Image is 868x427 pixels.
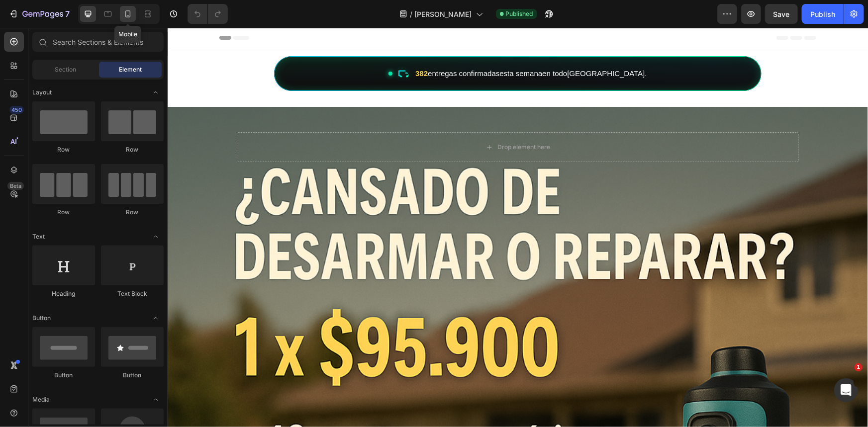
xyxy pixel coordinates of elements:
[415,9,472,19] span: [PERSON_NAME]
[148,85,164,100] span: Toggle open
[32,395,50,404] span: Media
[9,106,24,114] div: 450
[834,378,858,402] iframe: Intercom live chat
[32,314,51,323] span: Button
[810,9,835,19] div: Publish
[101,289,164,298] div: Text Block
[855,363,863,371] span: 1
[168,28,868,427] iframe: Design area
[410,9,413,19] span: /
[148,310,164,326] span: Toggle open
[65,8,70,20] p: 7
[188,4,228,24] div: Undo/Redo
[101,371,164,380] div: Button
[55,65,77,74] span: Section
[148,229,164,245] span: Toggle open
[7,182,24,190] div: Beta
[506,9,533,18] span: Published
[802,4,844,24] button: Publish
[32,208,95,217] div: Row
[773,10,790,18] span: Save
[765,4,798,24] button: Save
[4,4,74,24] button: 7
[101,208,164,217] div: Row
[32,145,95,154] div: Row
[32,88,52,97] span: Layout
[148,392,164,408] span: Toggle open
[32,289,95,298] div: Heading
[330,115,383,123] div: Drop element here
[119,65,142,74] span: Element
[32,32,164,52] input: Search Sections & Elements
[32,371,95,380] div: Button
[32,232,45,241] span: Text
[101,145,164,154] div: Row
